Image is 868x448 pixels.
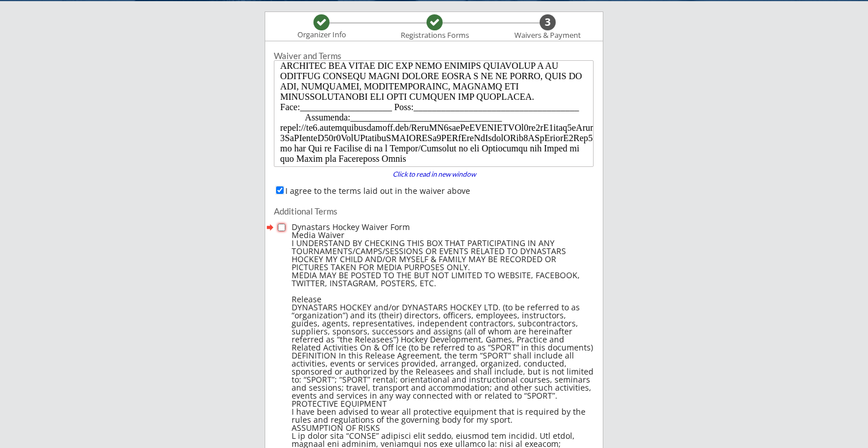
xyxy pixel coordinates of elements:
[385,171,483,180] a: Click to read in new window
[290,30,353,40] div: Organizer Info
[265,221,275,233] button: forward
[274,52,594,60] div: Waiver and Terms
[540,16,556,29] div: 3
[508,31,587,40] div: Waivers & Payment
[285,185,470,196] label: I agree to the terms laid out in the waiver above
[274,207,594,216] div: Additional Terms
[385,171,483,178] div: Click to read in new window
[395,31,474,40] div: Registrations Forms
